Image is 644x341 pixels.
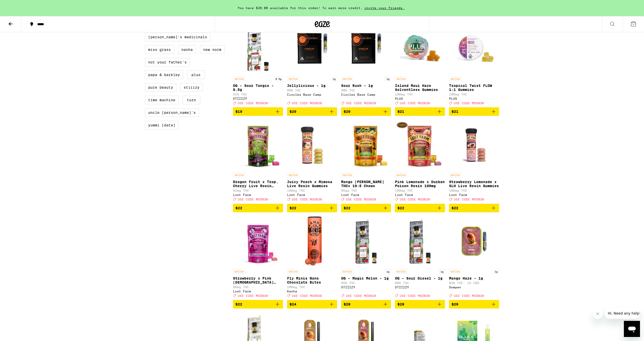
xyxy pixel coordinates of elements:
p: 100mg THC [395,93,445,96]
p: 96mg THC [233,285,283,289]
span: $22 [344,206,350,210]
span: $22 [235,302,242,306]
p: SATIVA [233,269,245,274]
img: PLUS - Tropical Twist FLOW 1:1 Gummies [449,24,499,74]
button: Add to bag [287,107,337,116]
p: SATIVA [287,77,299,81]
img: Lost Farm - Juicy Peach x Mimosa Live Resin Gummies [287,120,337,170]
div: PLUS [449,97,499,100]
iframe: Button to launch messaging window [624,321,640,337]
p: SATIVA [287,269,299,274]
div: Lost Farm [341,193,391,196]
p: Dragon Fruit x Trop. Cherry Live Rosin Chews [233,180,283,188]
img: Circles Base Camp - Sour Rush - 1g [341,24,391,74]
p: Strawberry x Pink [DEMOGRAPHIC_DATA] Live Resin Chews - 100mg [233,276,283,284]
div: Lost Farm [395,193,445,196]
p: SATIVA [449,77,461,81]
p: Sour Rush - 1g [341,84,391,88]
label: New Norm [200,45,225,54]
span: $22 [235,206,242,210]
label: Miss Grass [145,45,174,54]
p: 100mg THC [449,93,499,96]
span: $29 [452,302,458,306]
a: Open page for Jellylicious - 1g from Circles Base Camp [287,24,337,107]
p: SATIVA [341,269,353,274]
img: Circles Base Camp - Jellylicious - 1g [287,24,337,74]
img: Lost Farm - Mango Jack Herer THCv 10:5 Chews [341,120,391,170]
div: Circles Base Camp [341,93,391,96]
p: Mango Haze - 1g [449,276,499,280]
button: Add to bag [449,107,499,116]
p: Island Maui Haze Solventless Gummies [395,84,445,92]
span: USE CODE MOON30 [400,294,430,297]
img: STIIIZY - OG - Sour Tangie - 0.5g [233,24,283,74]
p: OG - Sour Tangie - 0.5g [233,84,283,92]
p: Jellylicious - 1g [287,84,337,88]
span: USE CODE MOON30 [292,101,322,105]
p: 100mg THC [395,189,445,192]
p: 100mg THC [287,189,337,192]
span: USE CODE MOON30 [346,198,376,201]
p: Fly Minis Nano Chocolate Bites [287,276,337,284]
div: PLUS [395,97,445,100]
div: Lost Farm [233,193,283,196]
p: 1g [385,77,391,81]
img: Dompen - Mango Haze - 1g [449,216,499,267]
div: STIIIZY [395,286,445,289]
span: USE CODE MOON30 [346,101,376,105]
span: USE CODE MOON30 [400,198,430,201]
p: 1g [493,269,499,274]
p: SATIVA [395,269,407,274]
div: Kanha [287,290,337,293]
span: $21 [397,110,404,114]
p: OG - Magic Melon - 1g [341,276,391,280]
span: USE CODE MOON30 [292,294,322,297]
a: Open page for Mango Haze - 1g from Dompen [449,216,499,300]
span: $22 [452,206,458,210]
span: USE CODE MOON30 [454,101,484,105]
a: Open page for Mango Jack Herer THCv 10:5 Chews from Lost Farm [341,120,391,203]
span: $28 [344,302,350,306]
a: Open page for OG - Sour Diesel - 1g from STIIIZY [395,216,445,300]
p: SATIVA [449,173,461,177]
div: STIIIZY [341,286,391,289]
p: Juicy Peach x Mimosa Live Resin Gummies [287,180,337,188]
p: SATIVA [233,77,245,81]
p: Tropical Twist FLOW 1:1 Gummies [449,84,499,92]
div: Dompen [449,286,499,289]
p: 90% THC [287,89,337,92]
img: PLUS - Island Maui Haze Solventless Gummies [395,24,445,74]
p: SATIVA [395,77,407,81]
p: OG - Sour Diesel - 1g [395,276,445,280]
button: Add to bag [449,300,499,309]
span: $20 [290,110,296,114]
div: Lost Farm [287,193,337,196]
button: Add to bag [395,300,445,309]
p: 85% THC [341,281,391,285]
span: You have $20.00 available for this order! To earn more credit, [238,6,363,10]
img: Lost Farm - Strawberry Lemonade x SLH Live Resin Gummies [449,120,499,170]
iframe: Close message [593,309,603,319]
span: USE CODE MOON30 [454,294,484,297]
span: $21 [452,110,458,114]
label: PLUS [187,71,205,79]
label: Pure Beauty [145,83,176,92]
label: Time Machine [145,96,179,104]
a: Open page for OG - Magic Melon - 1g from STIIIZY [341,216,391,300]
span: invite your friends. [363,6,406,10]
a: Open page for Pink Lemonade x Durban Poison Resin 100mg from Lost Farm [395,120,445,203]
span: $22 [397,206,404,210]
img: STIIIZY - OG - Magic Melon - 1g [341,216,391,267]
p: Strawberry Lemonade x SLH Live Resin Gummies [449,180,499,188]
p: 1g [331,77,337,81]
span: $22 [290,206,296,210]
img: STIIIZY - OG - Sour Diesel - 1g [395,216,445,267]
label: Yummi [DATE] [145,121,179,129]
label: turn [183,96,200,104]
button: Add to bag [341,204,391,212]
img: Lost Farm - Strawberry x Pink Jesus Live Resin Chews - 100mg [233,216,283,267]
div: Circles Base Camp [287,93,337,96]
img: Lost Farm - Pink Lemonade x Durban Poison Resin 100mg [395,120,445,170]
span: $20 [344,110,350,114]
p: 92mg THC [233,189,283,192]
